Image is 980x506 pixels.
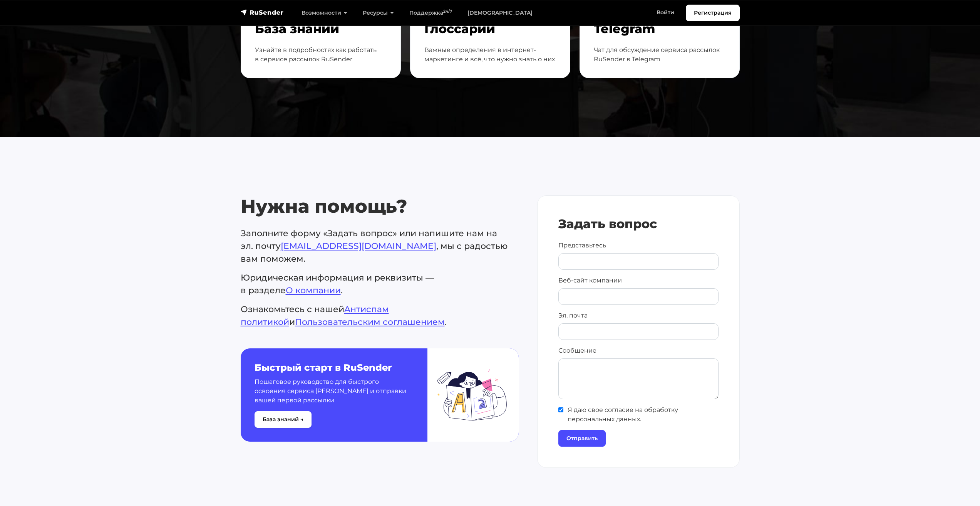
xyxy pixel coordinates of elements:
p: Важные определения в интернет-маркетинге и всё, что нужно знать о них [424,45,556,64]
label: Эл. почта [558,311,588,320]
a: Регистрация [686,5,740,21]
h4: Глоссарий [424,22,556,36]
h5: Быстрый старт в RuSender [255,362,409,373]
label: Веб-сайт компании [558,276,622,285]
h4: Telegram [594,22,725,36]
label: Представьтесь [558,241,606,250]
span: Я даю свое согласие на обработку персональных данных. [558,405,719,424]
h4: База знаний [255,22,387,36]
sup: 24/7 [443,9,452,14]
p: Узнайте в подробностях как работать в сервисе рассылок RuSender [255,45,387,64]
p: Чат для обсуждение сервиса рассылок RuSender в Telegram [594,45,725,64]
label: Сообщение [558,346,596,355]
p: Заполните форму «Задать вопрос» или напишите нам на эл. почту , мы с радостью вам поможем. [241,227,519,265]
p: Юридическая информация и реквизиты — в разделе . [241,271,519,297]
h2: Нужна помощь? [241,195,519,218]
button: База знаний → [255,411,312,428]
a: Поддержка24/7 [402,5,460,21]
a: Возможности [294,5,355,21]
a: Пользовательским соглашением [295,317,445,327]
a: Aнтиспам политикой [241,304,389,327]
a: [EMAIL_ADDRESS][DOMAIN_NAME] [281,241,436,251]
a: Ресурсы [355,5,402,21]
input: Я даю свое согласие на обработку персональных данных. [558,407,563,412]
a: Быстрый старт в RuSender Пошаговое руководство для быстрого освоения сервиса [PERSON_NAME] и отпр... [241,348,519,442]
a: [DEMOGRAPHIC_DATA] [460,5,540,21]
a: Войти [649,5,682,20]
img: RuSender [241,8,284,16]
p: Пошаговое руководство для быстрого освоения сервиса [PERSON_NAME] и отправки вашей первой рассылки [255,377,409,405]
h4: Задать вопрос [558,217,719,231]
p: Ознакомьтесь с нашей и . [241,303,519,328]
form: Контактная форма [558,217,719,446]
a: О компании [286,285,341,296]
input: Отправить [558,430,606,447]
